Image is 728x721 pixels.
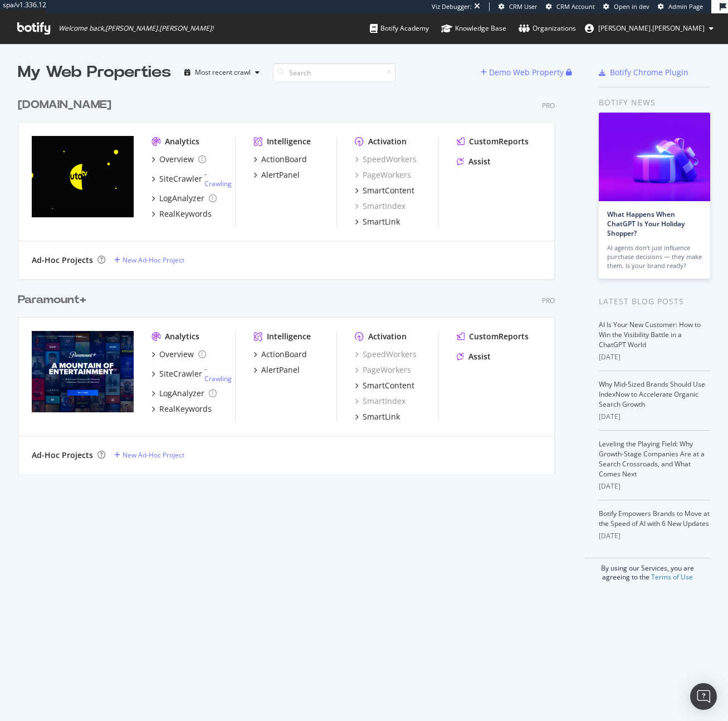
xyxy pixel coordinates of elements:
div: [DATE] [599,352,710,362]
a: Terms of Use [651,572,693,582]
div: AlertPanel [261,169,300,181]
div: SiteCrawler [159,368,202,379]
div: Ad-Hoc Projects [32,450,93,461]
a: SmartIndex [355,201,405,212]
button: [PERSON_NAME].[PERSON_NAME] [576,20,722,37]
div: Botify Chrome Plugin [610,67,688,78]
a: Open in dev [603,2,649,11]
div: Analytics [165,136,199,147]
a: SpeedWorkers [355,349,417,360]
a: Knowledge Base [441,13,506,43]
a: Assist [457,156,491,167]
div: SmartContent [363,185,414,196]
a: LogAnalyzer [152,193,217,204]
a: New Ad-Hoc Project [114,450,184,460]
div: By using our Services, you are agreeing to the [585,558,710,582]
a: Botify Empowers Brands to Move at the Speed of AI with 6 New Updates [599,509,710,528]
div: - [204,169,235,188]
div: LogAnalyzer [159,193,204,204]
a: RealKeywords [152,403,212,415]
a: SiteCrawler- Crawling [152,364,235,383]
a: Crawling [204,374,232,383]
input: Search [273,63,395,82]
a: Paramount+ [18,292,91,308]
img: pluto.tv [32,136,134,217]
a: Botify Academy [370,13,429,43]
div: Overview [159,154,194,165]
a: [DOMAIN_NAME] [18,97,116,113]
div: Activation [368,331,407,342]
a: ActionBoard [253,349,307,360]
div: CustomReports [469,136,529,147]
div: Viz Debugger: [432,2,472,11]
div: SmartIndex [355,396,405,407]
a: Leveling the Playing Field: Why Growth-Stage Companies Are at a Search Crossroads, and What Comes... [599,439,705,479]
a: Assist [457,351,491,362]
a: Botify Chrome Plugin [599,67,688,78]
a: PageWorkers [355,169,411,181]
div: Organizations [519,23,576,34]
div: SmartLink [363,216,400,227]
a: CustomReports [457,331,529,342]
div: ActionBoard [261,349,307,360]
a: PageWorkers [355,364,411,376]
span: Open in dev [614,2,649,11]
span: CRM User [509,2,538,11]
img: www.paramountplus.com [32,331,134,412]
div: Latest Blog Posts [599,295,710,308]
div: [DOMAIN_NAME] [18,97,111,113]
div: SiteCrawler [159,173,202,184]
div: Pro [542,296,555,305]
span: Admin Page [668,2,703,11]
div: grid [18,84,564,474]
div: New Ad-Hoc Project [123,450,184,460]
div: AlertPanel [261,364,300,376]
div: CustomReports [469,331,529,342]
a: CustomReports [457,136,529,147]
div: Paramount+ [18,292,86,308]
div: Activation [368,136,407,147]
img: What Happens When ChatGPT Is Your Holiday Shopper? [599,113,710,201]
div: RealKeywords [159,403,212,415]
button: Most recent crawl [180,64,264,81]
div: AI agents don’t just influence purchase decisions — they make them. Is your brand ready? [607,243,702,270]
a: AI Is Your New Customer: How to Win the Visibility Battle in a ChatGPT World [599,320,701,349]
button: Demo Web Property [481,64,566,81]
div: RealKeywords [159,208,212,220]
div: Open Intercom Messenger [690,683,717,710]
a: Overview [152,154,206,165]
span: CRM Account [556,2,595,11]
a: Demo Web Property [481,67,566,77]
div: SmartContent [363,380,414,391]
a: Crawling [204,179,232,188]
a: CRM Account [546,2,595,11]
div: Botify news [599,96,710,109]
div: Demo Web Property [489,67,564,78]
div: Ad-Hoc Projects [32,255,93,266]
div: Analytics [165,331,199,342]
a: Overview [152,349,206,360]
a: Admin Page [658,2,703,11]
div: - [204,364,235,383]
div: New Ad-Hoc Project [123,255,184,265]
a: AlertPanel [253,364,300,376]
a: SmartLink [355,216,400,227]
a: SpeedWorkers [355,154,417,165]
div: Most recent crawl [195,69,251,76]
a: Organizations [519,13,576,43]
div: ActionBoard [261,154,307,165]
a: New Ad-Hoc Project [114,255,184,265]
a: RealKeywords [152,208,212,220]
div: Assist [468,351,491,362]
a: AlertPanel [253,169,300,181]
div: [DATE] [599,531,710,541]
div: [DATE] [599,481,710,491]
a: LogAnalyzer [152,388,217,399]
a: CRM User [499,2,538,11]
a: SiteCrawler- Crawling [152,169,235,188]
a: Why Mid-Sized Brands Should Use IndexNow to Accelerate Organic Search Growth [599,379,705,409]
